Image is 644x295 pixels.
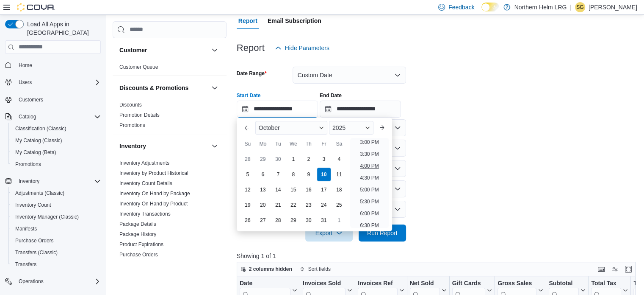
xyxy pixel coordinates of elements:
button: Discounts & Promotions [210,83,220,93]
span: My Catalog (Classic) [15,137,62,144]
div: day-27 [256,214,270,227]
button: Operations [2,275,104,287]
button: Inventory Manager (Classic) [8,211,104,223]
div: day-29 [287,214,300,227]
p: | [570,2,572,12]
span: Package History [119,231,156,238]
span: Promotion Details [119,112,160,118]
span: Email Subscription [268,12,321,29]
li: 4:30 PM [357,173,382,183]
button: Hide Parameters [271,39,333,56]
span: Sort fields [308,266,331,273]
li: 5:00 PM [357,185,382,195]
button: Manifests [8,223,104,235]
button: Display options [610,264,620,274]
button: Purchase Orders [8,235,104,247]
img: Cova [17,3,55,11]
li: 5:30 PM [357,197,382,207]
a: Inventory Count Details [119,180,172,186]
div: day-28 [241,152,254,166]
button: Next month [375,121,389,135]
a: Inventory Transactions [119,211,171,217]
div: Gift Cards [452,279,485,287]
span: Inventory Count Details [119,180,172,187]
div: Subtotal [549,279,579,287]
div: Tu [271,137,285,151]
button: Catalog [15,112,39,122]
h3: Report [237,43,265,53]
a: Promotions [119,122,145,128]
button: Inventory [2,175,104,187]
span: Customers [19,96,43,103]
span: SG [576,2,583,12]
button: Keyboard shortcuts [596,264,606,274]
button: Enter fullscreen [623,264,633,274]
button: Open list of options [394,124,401,131]
div: day-24 [317,198,331,212]
span: Inventory Adjustments [119,160,169,166]
div: day-12 [241,183,254,197]
div: Th [302,137,315,151]
div: Mo [256,137,270,151]
span: Purchase Orders [15,237,54,244]
a: My Catalog (Beta) [12,147,60,157]
li: 4:00 PM [357,161,382,171]
span: Users [19,79,32,86]
div: day-1 [332,214,346,227]
button: Customer [119,46,208,54]
span: Promotions [15,161,41,168]
div: October, 2025 [240,152,347,228]
button: Inventory [119,142,208,150]
a: Customer Queue [119,64,158,70]
a: Inventory On Hand by Product [119,201,188,207]
a: Adjustments (Classic) [12,188,68,198]
p: Northern Helm LRG [514,2,567,12]
button: Open list of options [394,145,401,152]
span: Report [238,12,257,29]
button: Inventory [210,141,220,151]
span: Dark Mode [481,11,482,12]
div: day-4 [332,152,346,166]
span: Inventory On Hand by Product [119,200,188,207]
a: Transfers (Classic) [12,247,61,258]
div: day-20 [256,198,270,212]
div: Customer [113,62,227,76]
h3: Customer [119,46,147,54]
div: day-14 [271,183,285,197]
div: day-9 [302,168,315,181]
h3: Discounts & Promotions [119,84,188,92]
span: Operations [19,278,44,285]
div: Inventory [113,158,227,284]
a: Promotion Details [119,112,160,118]
a: Inventory by Product Historical [119,170,188,176]
a: Customers [15,95,47,105]
button: Operations [15,276,47,287]
span: My Catalog (Beta) [12,147,101,157]
span: Transfers [15,261,36,268]
div: day-28 [271,214,285,227]
div: Fr [317,137,331,151]
button: Export [305,225,353,242]
div: day-2 [302,152,315,166]
h3: Inventory [119,142,146,150]
span: Inventory [19,178,39,185]
span: Users [15,77,101,87]
a: Package History [119,231,156,237]
button: 2 columns hidden [237,264,296,274]
button: Promotions [8,158,104,170]
div: day-1 [287,152,300,166]
p: Showing 1 of 1 [237,252,640,260]
a: Home [15,60,36,70]
ul: Time [350,138,389,228]
li: 6:00 PM [357,208,382,219]
a: My Catalog (Classic) [12,135,66,146]
button: Users [15,77,35,87]
div: day-19 [241,198,254,212]
a: Inventory Count [12,200,55,210]
span: Manifests [12,224,101,234]
button: Discounts & Promotions [119,84,208,92]
div: day-18 [332,183,346,197]
div: Skyler Griswold [575,2,585,12]
button: My Catalog (Beta) [8,146,104,158]
div: day-11 [332,168,346,181]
